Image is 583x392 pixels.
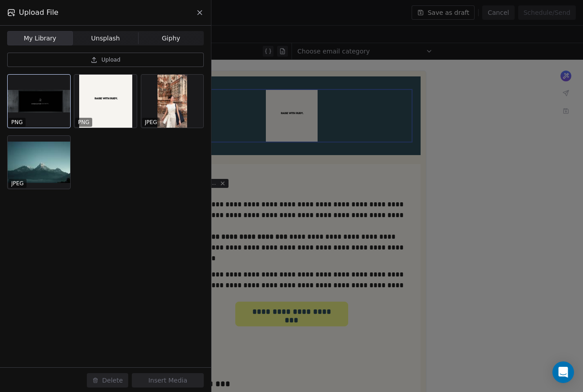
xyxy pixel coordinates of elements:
button: Delete [87,373,128,388]
p: JPEG [145,119,157,126]
span: Upload File [19,7,58,18]
button: Insert Media [132,373,204,388]
p: JPEG [11,180,24,187]
span: Upload [101,56,120,63]
p: PNG [11,119,23,126]
span: Unsplash [91,34,120,43]
div: Open Intercom Messenger [552,361,574,383]
p: PNG [78,119,90,126]
button: Upload [7,53,204,67]
span: Giphy [162,34,180,43]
